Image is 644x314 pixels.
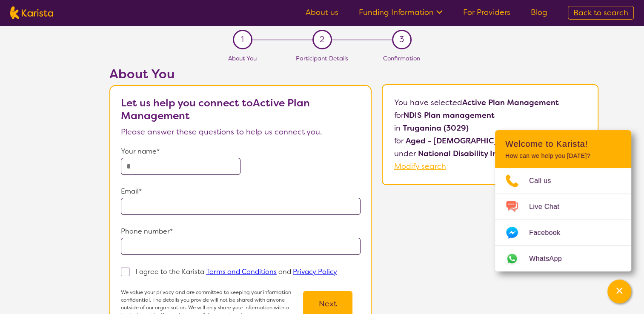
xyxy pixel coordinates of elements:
p: You have selected [394,96,587,173]
b: Active Plan Management [462,97,559,108]
p: for [394,109,587,122]
a: Terms and Conditions [206,267,277,276]
span: 3 [399,33,404,46]
ul: Choose channel [495,168,631,271]
h2: Welcome to Karista! [505,139,621,149]
p: I agree to the Karista and [135,267,337,276]
p: in [394,122,587,134]
b: Let us help you connect to Active Plan Management [121,96,310,123]
p: Your name* [121,145,361,158]
p: Please answer these questions to help us connect you. [121,126,361,138]
span: 2 [320,33,324,46]
a: Back to search [568,6,634,20]
span: Participant Details [296,54,348,62]
span: Confirmation [383,54,420,62]
button: Channel Menu [607,280,631,303]
img: Karista logo [10,6,53,19]
p: How can we help you [DATE]? [505,152,621,160]
a: Funding Information [359,7,443,17]
p: for [394,134,587,147]
p: Phone number* [121,225,361,238]
div: Channel Menu [495,130,631,271]
p: Email* [121,185,361,198]
span: Live Chat [529,200,570,213]
a: Privacy Policy [293,267,337,276]
a: Web link opens in a new tab. [495,246,631,271]
a: For Providers [463,7,510,17]
span: Call us [529,174,561,187]
h2: About You [109,66,372,82]
b: National Disability Insurance Scheme (NDIS) [418,148,585,159]
a: Modify search [394,161,446,171]
span: Facebook [529,226,570,239]
span: About You [228,54,257,62]
b: Truganina (3029) [403,123,469,133]
p: under . [394,147,587,160]
b: NDIS Plan management [404,110,495,120]
span: WhatsApp [529,252,572,265]
span: Back to search [573,8,628,18]
a: About us [306,7,338,17]
span: 1 [241,33,244,46]
b: Aged - [DEMOGRAPHIC_DATA]+ [406,136,526,146]
a: Blog [531,7,547,17]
